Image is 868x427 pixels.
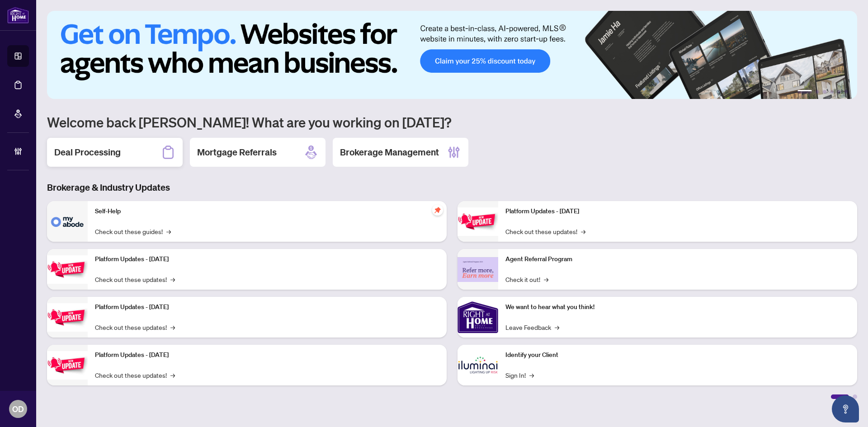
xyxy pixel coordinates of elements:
[797,90,812,94] button: 1
[95,350,439,360] p: Platform Updates - [DATE]
[47,201,88,242] img: Self-Help
[95,370,175,380] a: Check out these updates!→
[832,395,859,422] button: Open asap
[458,207,498,236] img: Platform Updates - June 23, 2025
[170,274,175,284] span: →
[7,7,29,23] img: logo
[837,90,841,94] button: 5
[505,350,850,360] p: Identify your Client
[432,205,443,216] span: pushpin
[12,403,24,415] span: OD
[47,351,88,380] img: Platform Updates - July 8, 2025
[47,255,88,284] img: Platform Updates - September 16, 2025
[95,206,439,216] p: Self-Help
[170,370,175,380] span: →
[505,370,534,380] a: Sign In!→
[458,345,498,385] img: Identify your Client
[555,322,559,332] span: →
[95,322,175,332] a: Check out these updates!→
[830,90,834,94] button: 4
[170,322,175,332] span: →
[47,11,857,99] img: Slide 0
[47,303,88,332] img: Platform Updates - July 21, 2025
[823,90,826,94] button: 3
[458,297,498,338] img: We want to hear what you think!
[844,90,848,94] button: 6
[581,226,585,236] span: →
[95,254,439,264] p: Platform Updates - [DATE]
[505,302,850,312] p: We want to hear what you think!
[95,226,171,236] a: Check out these guides!→
[197,146,277,159] h2: Mortgage Referrals
[529,370,534,380] span: →
[544,274,548,284] span: →
[816,90,819,94] button: 2
[458,257,498,282] img: Agent Referral Program
[505,226,585,236] a: Check out these updates!→
[505,206,850,216] p: Platform Updates - [DATE]
[505,254,850,264] p: Agent Referral Program
[340,146,439,159] h2: Brokerage Management
[47,181,857,194] h3: Brokerage & Industry Updates
[505,322,559,332] a: Leave Feedback→
[47,113,857,131] h1: Welcome back [PERSON_NAME]! What are you working on [DATE]?
[95,302,439,312] p: Platform Updates - [DATE]
[95,274,175,284] a: Check out these updates!→
[505,274,548,284] a: Check it out!→
[166,226,171,236] span: →
[54,146,121,159] h2: Deal Processing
